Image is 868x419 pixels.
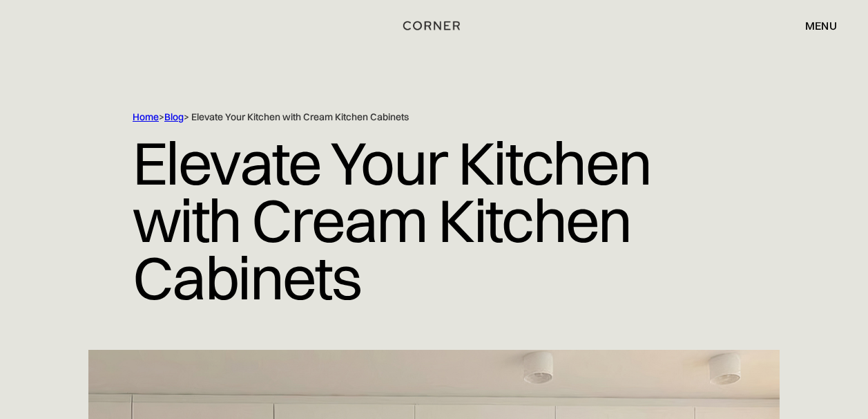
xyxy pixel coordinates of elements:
div: menu [791,14,837,37]
div: menu [805,20,837,31]
a: Home [133,111,159,123]
a: home [403,17,465,35]
h1: Elevate Your Kitchen with Cream Kitchen Cabinets [133,124,735,317]
a: Blog [164,111,184,123]
div: > > Elevate Your Kitchen with Cream Kitchen Cabinets [133,111,735,124]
